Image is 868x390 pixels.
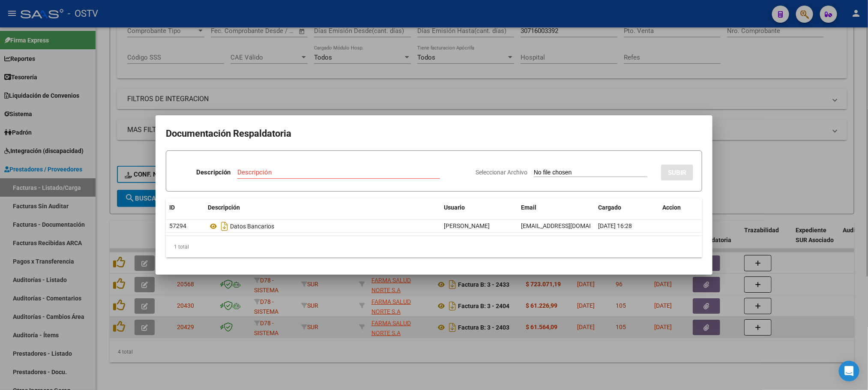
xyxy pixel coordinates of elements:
span: Accion [662,204,681,211]
datatable-header-cell: Usuario [440,198,518,217]
span: Email [521,204,536,211]
datatable-header-cell: Email [518,198,595,217]
span: Usuario [444,204,465,211]
span: SUBIR [668,169,686,177]
div: 1 total [166,236,702,258]
h2: Documentación Respaldatoria [166,126,702,142]
i: Descargar documento [219,219,230,233]
span: Descripción [208,204,240,211]
datatable-header-cell: ID [166,198,204,217]
span: ID [169,204,175,211]
span: Cargado [598,204,621,211]
p: Descripción [196,168,230,177]
datatable-header-cell: Descripción [204,198,440,217]
span: [PERSON_NAME] [444,222,490,229]
datatable-header-cell: Cargado [595,198,659,217]
div: Open Intercom Messenger [839,361,859,381]
span: [DATE] 16:28 [598,222,632,229]
button: SUBIR [661,165,693,180]
span: [EMAIL_ADDRESS][DOMAIN_NAME] [521,222,616,229]
div: Datos Bancarios [208,219,437,233]
span: 57294 [169,222,186,229]
datatable-header-cell: Accion [659,198,702,217]
span: Seleccionar Archivo [476,169,527,176]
